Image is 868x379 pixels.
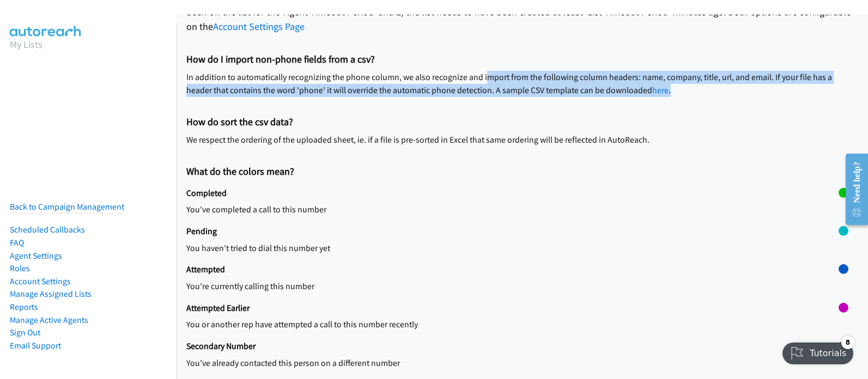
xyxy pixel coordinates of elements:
h2: Attempted Earlier [186,303,839,314]
a: Account Settings Page [213,20,305,33]
p: You've already contacted this person on a different number [186,357,839,370]
a: Roles [10,263,30,273]
a: Sign Out [10,327,40,338]
a: Manage Assigned Lists [10,289,92,299]
a: Manage Active Agents [10,315,88,325]
h2: How do sort the csv data? [186,116,858,129]
p: You've completed a call to this number [186,203,839,216]
a: Account Settings [10,276,71,286]
a: Reports [10,302,38,312]
a: Scheduled Callbacks [10,224,85,235]
h2: Attempted [186,264,839,275]
a: Email Support [10,340,61,351]
h2: How do I import non-phone fields from a csv? [186,53,858,66]
a: here [652,85,669,95]
a: FAQ [10,237,24,248]
iframe: Resource Center [836,146,868,233]
iframe: Checklist [776,332,860,371]
p: You or another rep have attempted a call to this number recently [186,318,839,331]
h2: Secondary Number [186,341,839,352]
p: We respect the ordering of the uploaded sheet, ie. if a file is pre-sorted in Excel that same ord... [186,133,858,146]
p: You haven't tried to dial this number yet [186,242,839,255]
a: Back to Campaign Management [10,201,124,212]
h2: Completed [186,188,839,199]
h2: What do the colors mean? [186,166,858,178]
p: In addition to automatically recognizing the phone column, we also recognize and import from the ... [186,71,858,96]
a: My Lists [10,38,43,51]
p: You're currently calling this number [186,280,839,293]
h2: Pending [186,226,839,237]
a: Agent Settings [10,250,62,261]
